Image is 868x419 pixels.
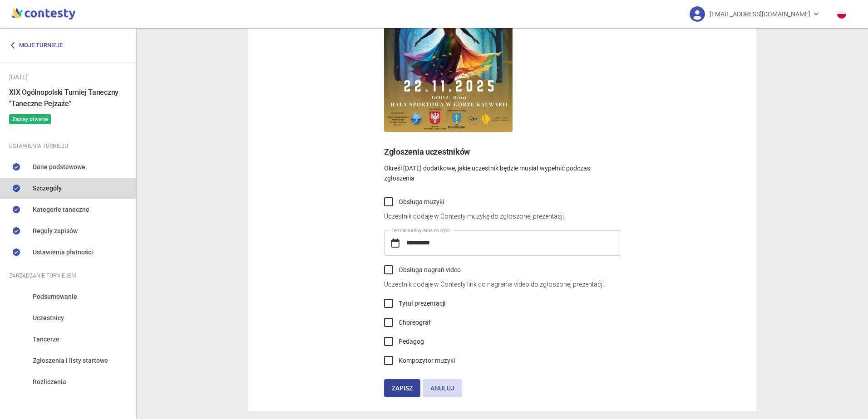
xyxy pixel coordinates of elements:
span: Reguły zapisów [33,226,78,236]
label: Obsługa nagrań video [384,265,461,275]
label: Choreograf [384,317,431,327]
button: Anuluj [423,379,462,397]
span: [EMAIL_ADDRESS][DOMAIN_NAME] [710,5,810,24]
span: Kategorie taneczne [33,205,89,214]
label: Obsługa muzyki [384,197,444,207]
span: Zgłoszenia uczestników [384,147,470,156]
span: Uczestnicy [33,313,64,323]
label: Tytuł prezentacji [384,298,445,308]
p: Określ [DATE] dodatkowe, jakie uczestnik będzie musiał wypełnić podczas zgłoszenia [384,159,620,183]
span: Dane podstawowe [33,162,85,172]
h6: XIX Ogólnopolski Turniej Taneczny "Taneczne Pejzaże" [9,87,127,109]
span: Zapisy otwarte [9,114,51,124]
label: Pedagog [384,336,424,346]
span: Rozliczenia [33,377,66,387]
span: Zapisz [392,385,413,392]
span: Ustawienia płatności [33,247,93,257]
div: [DATE] [9,72,127,82]
span: Tancerze [33,334,59,344]
span: Szczegóły [33,183,62,193]
span: Zgłoszenia i listy startowe [33,356,108,365]
a: Moje turnieje [9,37,69,54]
p: Uczestnik dodaje w Contesty muzykę do zgłoszonej prezentacji. [384,211,620,221]
span: Podsumowanie [33,292,77,302]
button: Zapisz [384,379,420,397]
span: Zarządzanie turniejem [9,271,76,281]
div: Ustawienia turnieju [9,141,127,151]
p: Uczestnik dodaje w Contesty link do nagrania video do zgłoszonej prezentacji. [384,279,620,289]
label: Kompozytor muzyki [384,356,455,365]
